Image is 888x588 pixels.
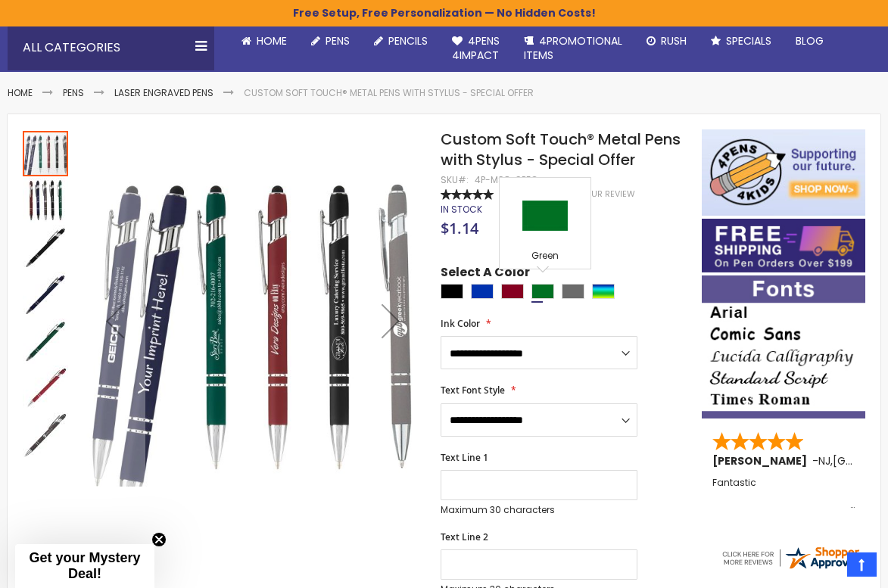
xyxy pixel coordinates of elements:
span: Specials [726,33,771,48]
span: [PERSON_NAME] [712,453,812,468]
a: Blog [784,25,836,58]
img: Custom Soft Touch® Metal Pens with Stylus - Special Offer [23,225,68,270]
a: 4pens.com certificate URL [720,562,865,574]
img: Custom Soft Touch® Metal Pens with Stylus - Special Offer [23,319,68,364]
span: Pens [326,33,350,48]
img: Custom Soft Touch® Metal Pens with Stylus - Special Offer [23,366,68,411]
p: Maximum 30 characters [441,504,637,516]
img: 4pens 4 kids [702,129,865,216]
span: Home [257,33,287,48]
div: Burgundy [501,284,524,299]
div: Blue [471,284,494,299]
div: 4P-MS8-SPEC [475,174,538,186]
span: Select A Color [441,264,530,285]
a: 4PROMOTIONALITEMS [512,25,634,72]
div: Custom Soft Touch® Metal Pens with Stylus - Special Offer [23,223,70,270]
div: Previous [85,129,145,512]
img: Custom Soft Touch® Metal Pens with Stylus - Special Offer [85,151,421,487]
div: Get your Mystery Deal!Close teaser [15,544,154,588]
button: Close teaser [151,532,167,547]
a: Pencils [362,25,440,58]
div: 100% [441,189,494,200]
span: 4PROMOTIONAL ITEMS [524,33,622,63]
span: Ink Color [441,317,480,330]
div: Custom Soft Touch® Metal Pens with Stylus - Special Offer [23,176,70,223]
a: Pens [63,86,84,99]
div: Green [531,284,554,299]
div: Custom Soft Touch® Metal Pens with Stylus - Special Offer [23,317,70,364]
span: Text Line 1 [441,451,488,464]
span: Custom Soft Touch® Metal Pens with Stylus - Special Offer [441,129,681,170]
div: Next [360,129,421,512]
span: Blog [796,33,824,48]
img: font-personalization-examples [702,275,865,419]
a: Top [847,552,877,577]
span: Pencils [388,33,428,48]
span: In stock [441,203,482,216]
div: Assorted [592,284,615,299]
strong: SKU [441,173,469,186]
img: Custom Soft Touch® Metal Pens with Stylus - Special Offer [23,178,68,223]
div: All Categories [8,25,214,70]
a: Rush [634,25,699,58]
span: NJ [818,453,830,468]
span: Text Line 2 [441,530,488,543]
img: Custom Soft Touch® Metal Pens with Stylus - Special Offer [23,412,68,458]
div: Black [441,284,463,299]
a: 4Pens4impact [440,25,512,72]
a: Laser Engraved Pens [114,86,213,99]
a: Specials [699,25,784,58]
div: Custom Soft Touch® Metal Pens with Stylus - Special Offer [23,129,70,176]
img: Free shipping on orders over $199 [702,219,865,272]
div: Custom Soft Touch® Metal Pens with Stylus - Special Offer [23,364,70,411]
a: Home [229,25,299,58]
span: Text Font Style [441,384,505,397]
div: Green [503,250,587,265]
img: 4pens.com widget logo [720,544,865,571]
img: Custom Soft Touch® Metal Pens with Stylus - Special Offer [23,272,68,317]
span: Get your Mystery Deal! [29,550,140,581]
div: Custom Soft Touch® Metal Pens with Stylus - Special Offer [23,411,68,458]
div: Fantastic [712,478,855,510]
div: Grey [562,284,584,299]
a: Home [8,86,33,99]
a: Add Your Review [559,188,635,200]
li: Custom Soft Touch® Metal Pens with Stylus - Special Offer [244,87,534,99]
div: Custom Soft Touch® Metal Pens with Stylus - Special Offer [23,270,70,317]
span: $1.14 [441,218,478,238]
a: Pens [299,25,362,58]
span: 4Pens 4impact [452,33,500,63]
div: Availability [441,204,482,216]
span: Rush [661,33,687,48]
